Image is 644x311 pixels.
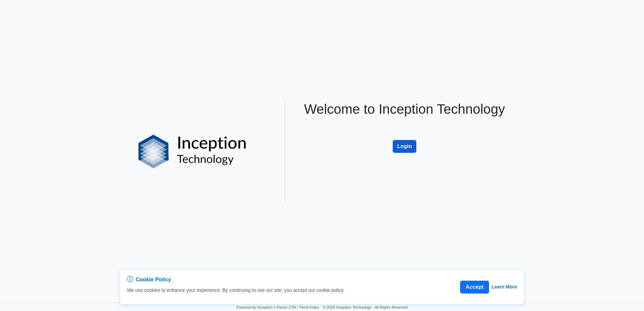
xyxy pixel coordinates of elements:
[460,281,489,293] button: Accept
[297,101,512,117] h1: Welcome to Inception Technology
[127,287,344,294] p: We use cookies to enhance your experience. By continuing to use our site, you accept our cookie p...
[393,140,416,153] button: Login
[138,135,247,168] img: logo%20black.png
[136,276,171,284] span: Cookie Policy
[492,283,517,290] a: Learn More
[393,133,416,139] a: Login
